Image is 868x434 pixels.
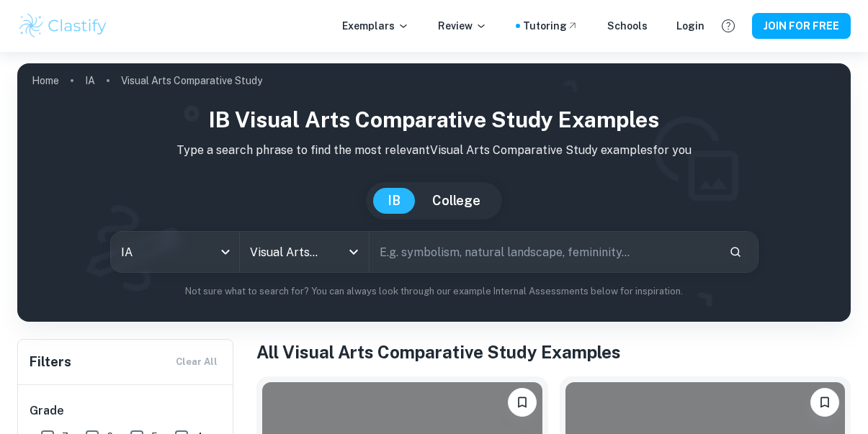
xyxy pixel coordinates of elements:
[29,284,839,299] p: Not sure what to search for? You can always look through our example Internal Assessments below f...
[17,12,109,40] img: Clastify logo
[752,13,851,39] button: JOIN FOR FREE
[370,232,717,272] input: E.g. symbolism, natural landscape, femininity...
[676,18,704,34] a: Login
[30,352,71,372] h6: Filters
[418,188,495,214] button: College
[723,240,748,264] button: Search
[810,388,839,417] button: Please log in to bookmark exemplars
[607,18,648,34] a: Schools
[32,71,59,91] a: Home
[523,18,578,34] a: Tutoring
[30,402,223,420] h6: Grade
[85,71,95,91] a: IA
[716,14,741,38] button: Help and Feedback
[344,242,364,262] button: Open
[29,104,839,136] h1: IB Visual Arts Comparative Study examples
[373,188,415,214] button: IB
[121,73,262,89] p: Visual Arts Comparative Study
[256,339,851,365] h1: All Visual Arts Comparative Study Examples
[17,63,851,322] img: profile cover
[508,388,537,417] button: Please log in to bookmark exemplars
[342,18,409,34] p: Exemplars
[111,232,240,272] div: IA
[29,142,839,159] p: Type a search phrase to find the most relevant Visual Arts Comparative Study examples for you
[438,18,487,34] p: Review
